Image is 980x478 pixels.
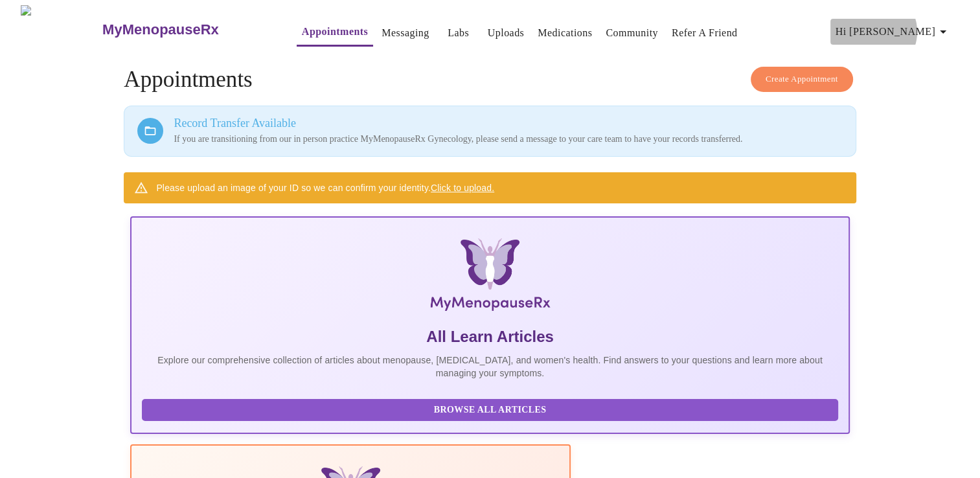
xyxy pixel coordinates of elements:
[600,20,663,46] button: Community
[21,5,101,54] img: MyMenopauseRx Logo
[174,133,842,146] p: If you are transitioning from our in person practice MyMenopauseRx Gynecology, please send a mess...
[836,23,951,41] span: Hi [PERSON_NAME]
[538,24,592,42] a: Medications
[667,20,743,46] button: Refer a Friend
[101,7,271,52] a: MyMenopauseRx
[830,19,956,45] button: Hi [PERSON_NAME]
[250,238,730,316] img: MyMenopauseRx Logo
[297,19,373,47] button: Appointments
[672,24,738,42] a: Refer a Friend
[142,354,838,380] p: Explore our comprehensive collection of articles about menopause, [MEDICAL_DATA], and women's hea...
[606,24,658,42] a: Community
[382,24,429,42] a: Messaging
[142,399,838,422] button: Browse All Articles
[302,23,368,41] a: Appointments
[142,326,838,347] h5: All Learn Articles
[488,24,525,42] a: Uploads
[532,20,597,46] button: Medications
[438,20,479,46] button: Labs
[142,404,841,415] a: Browse All Articles
[174,117,842,130] h3: Record Transfer Available
[766,72,838,87] span: Create Appointment
[156,176,494,199] div: Please upload an image of your ID so we can confirm your identity.
[431,183,494,193] a: Click to upload.
[124,67,856,93] h4: Appointments
[155,402,825,418] span: Browse All Articles
[448,24,469,42] a: Labs
[102,21,219,38] h3: MyMenopauseRx
[751,67,853,92] button: Create Appointment
[483,20,530,46] button: Uploads
[376,20,434,46] button: Messaging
